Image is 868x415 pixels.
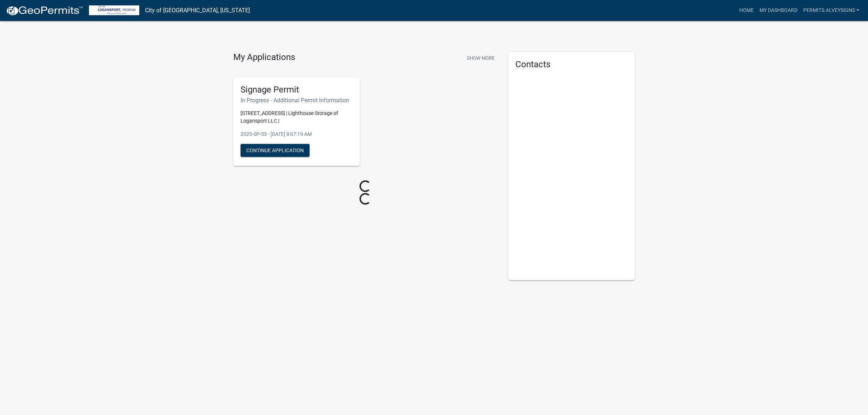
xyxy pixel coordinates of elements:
[241,85,353,95] h5: Signage Permit
[241,110,353,125] p: [STREET_ADDRESS] | Lighthouse Storage of Logansport LLC |
[241,131,353,138] p: 2025-SP-53 - [DATE] 8:07:19 AM
[464,52,497,64] button: Show More
[736,4,757,17] a: Home
[241,144,310,157] button: Continue Application
[241,97,353,104] h6: In Progress - Additional Permit Information
[515,59,627,70] h5: Contacts
[145,4,250,17] a: City of [GEOGRAPHIC_DATA], [US_STATE]
[233,52,295,63] h4: My Applications
[89,5,139,15] img: City of Logansport, Indiana
[757,4,800,17] a: My Dashboard
[800,4,862,17] a: Permits.Alveysigns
